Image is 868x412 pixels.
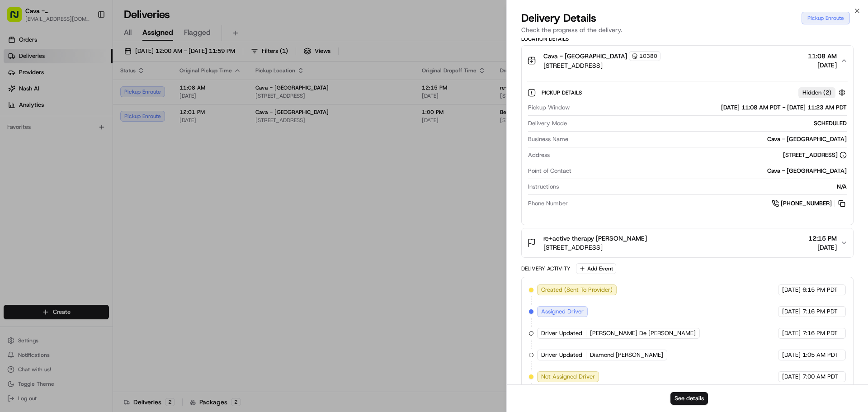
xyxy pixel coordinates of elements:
span: Driver Updated [541,351,582,359]
span: [DATE] [103,140,122,147]
span: Delivery Details [521,11,596,25]
span: Pylon [90,200,109,207]
div: N/A [562,183,847,191]
button: Add Event [576,263,616,274]
img: 8571987876998_91fb9ceb93ad5c398215_72.jpg [19,86,35,103]
div: Cava - [GEOGRAPHIC_DATA]10380[STREET_ADDRESS]11:08 AM[DATE] [522,76,853,225]
div: Delivery Activity [521,265,571,272]
span: • [98,140,101,147]
div: We're available if you need us! [41,95,124,103]
p: Welcome 👋 [9,36,165,51]
div: 📗 [9,179,16,186]
span: [PERSON_NAME] De [PERSON_NAME] [590,329,696,337]
button: Start new chat [154,89,165,100]
button: Hidden (2) [798,87,848,98]
span: Delivery Mode [528,119,567,128]
img: 1736555255976-a54dd68f-1ca7-489b-9aae-adbdc363a1c4 [18,141,25,148]
div: SCHEDULED [571,119,847,128]
span: 11:08 AM [808,52,837,61]
span: 7:16 PM PDT [802,329,838,337]
span: 7:00 AM PDT [802,373,838,381]
span: API Documentation [85,178,145,187]
span: [DATE] [808,243,837,252]
span: Instructions [528,183,559,191]
span: [STREET_ADDRESS] [543,61,660,70]
span: Created (Sent To Provider) [541,286,613,294]
span: Point of Contact [528,167,571,175]
span: Wisdom [PERSON_NAME] [28,140,96,147]
span: Pickup Details [542,89,584,96]
a: 📗Knowledge Base [5,174,73,190]
button: Cava - [GEOGRAPHIC_DATA]10380[STREET_ADDRESS]11:08 AM[DATE] [522,46,853,76]
div: Cava - [GEOGRAPHIC_DATA] [572,135,847,143]
button: See all [140,116,165,127]
span: [DATE] [782,308,801,316]
div: Start new chat [41,86,148,95]
span: Knowledge Base [18,178,69,187]
span: 6:15 PM PDT [802,286,838,294]
span: 12:15 PM [808,234,837,243]
div: Cava - [GEOGRAPHIC_DATA] [575,167,847,175]
div: [STREET_ADDRESS] [783,151,847,159]
span: Cava - [GEOGRAPHIC_DATA] [543,52,627,61]
span: [STREET_ADDRESS] [543,243,647,252]
button: See details [670,392,708,405]
span: Diamond [PERSON_NAME] [590,351,663,359]
div: Location Details [521,35,854,43]
img: 1736555255976-a54dd68f-1ca7-489b-9aae-adbdc363a1c4 [9,86,25,103]
span: Hidden ( 2 ) [802,89,831,97]
img: Nash [9,9,27,27]
span: [DATE] [782,286,801,294]
span: Driver Updated [541,329,582,337]
span: Assigned Driver [541,308,584,316]
img: Wisdom Oko [9,132,24,149]
span: Phone Number [528,199,568,208]
a: [PHONE_NUMBER] [772,199,847,208]
span: 10380 [639,52,657,60]
button: re+active therapy [PERSON_NAME][STREET_ADDRESS]12:15 PM[DATE] [522,228,853,257]
div: 💻 [76,179,84,186]
span: re+active therapy [PERSON_NAME] [543,234,647,243]
span: 1:05 AM PDT [802,351,838,359]
a: 💻API Documentation [73,174,149,190]
span: Not Assigned Driver [541,373,595,381]
span: [DATE] [782,329,801,337]
a: Powered byPylon [64,199,109,207]
div: [DATE] 11:08 AM PDT - [DATE] 11:23 AM PDT [573,104,847,112]
span: Pickup Window [528,104,570,112]
span: 7:16 PM PDT [802,308,838,316]
div: Past conversations [9,118,58,125]
input: Clear [24,58,149,68]
span: Address [528,151,550,159]
p: Check the progress of the delivery. [521,25,854,34]
span: [DATE] [782,373,801,381]
span: Business Name [528,135,568,143]
span: [DATE] [782,351,801,359]
span: [DATE] [808,61,837,70]
span: [PHONE_NUMBER] [781,199,832,208]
